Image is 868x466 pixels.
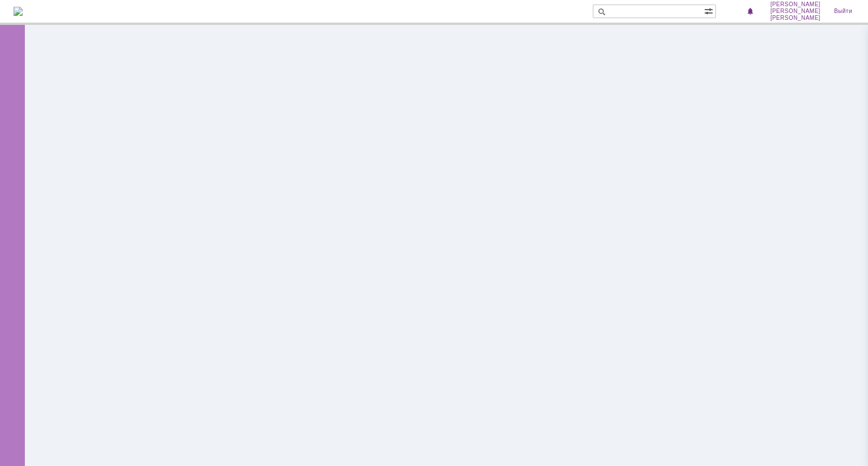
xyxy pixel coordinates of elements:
span: [PERSON_NAME] [770,8,821,15]
a: Перейти на домашнюю страницу [14,7,23,16]
img: logo [14,7,23,16]
span: [PERSON_NAME] [770,1,821,8]
span: Расширенный поиск [704,5,715,16]
span: [PERSON_NAME] [770,15,821,21]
